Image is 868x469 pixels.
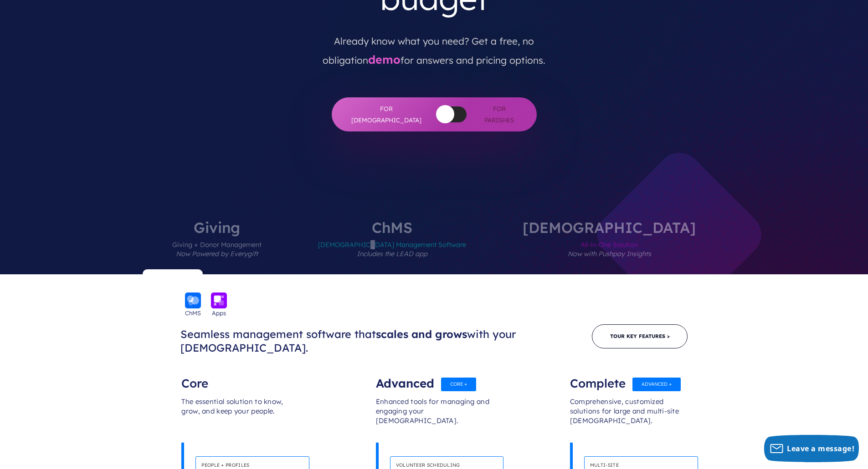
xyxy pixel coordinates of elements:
div: Core [181,370,298,388]
span: scales and grows [376,328,467,341]
span: Giving + Donor Management [172,235,262,274]
em: Now with Pushpay Insights [568,250,651,258]
div: Advanced [376,370,493,388]
span: ChMS [185,308,201,318]
a: Tour Key Features > [592,324,688,348]
h3: Seamless management software that with your [DEMOGRAPHIC_DATA]. [180,328,592,355]
em: Now Powered by Everygift [176,250,258,258]
p: Already know what you need? Get a free, no obligation for answers and pricing options. [303,24,565,70]
div: The essential solution to know, grow, and keep your people. [181,388,298,443]
label: ChMS [291,220,493,274]
img: icon_chms-bckgrnd-600x600-1.png [185,292,201,308]
a: demo [368,52,401,66]
em: Includes the LEAD app [357,250,427,258]
span: For [DEMOGRAPHIC_DATA] [350,103,423,126]
label: [DEMOGRAPHIC_DATA] [495,220,723,274]
div: Complete [570,370,687,388]
span: Apps [212,308,226,318]
span: All-in-One Solution [523,235,696,274]
div: Comprehensive, customized solutions for large and multi-site [DEMOGRAPHIC_DATA]. [570,388,687,443]
button: Leave a message! [764,435,859,462]
div: Enhanced tools for managing and engaging your [DEMOGRAPHIC_DATA]. [376,388,493,443]
label: Giving [145,220,289,274]
span: [DEMOGRAPHIC_DATA] Management Software [318,235,466,274]
span: For Parishes [480,103,519,126]
span: Leave a message! [787,444,854,454]
img: icon_apps-bckgrnd-600x600-1.png [211,292,227,308]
